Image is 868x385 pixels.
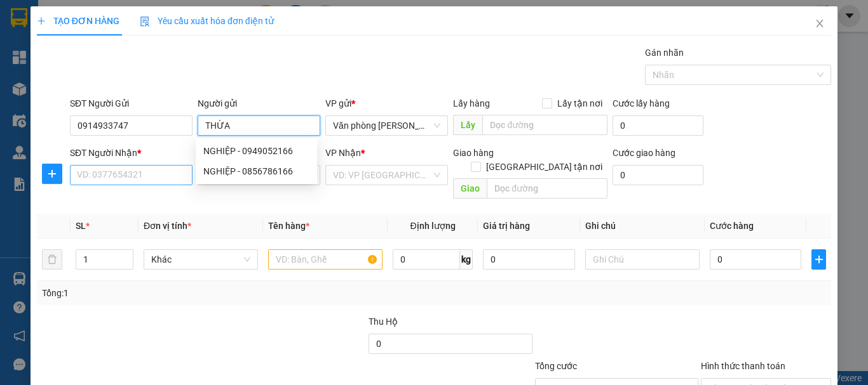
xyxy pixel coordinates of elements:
[151,250,250,269] span: Khác
[483,249,574,270] input: 0
[73,30,83,41] span: environment
[140,16,150,27] img: icon
[325,148,361,158] span: VP Nhận
[815,18,825,29] span: close
[198,96,320,110] div: Người gửi
[6,79,143,128] b: GỬI : Văn phòng [PERSON_NAME]
[580,214,705,238] th: Ghi chú
[701,361,785,371] label: Hình thức thanh toán
[203,144,309,158] div: NGHIỆP - 0949052166
[487,178,607,199] input: Dọc đường
[453,98,490,108] span: Lấy hàng
[710,221,754,231] span: Cước hàng
[552,96,607,110] span: Lấy tận nơi
[196,141,317,161] div: NGHIỆP - 0949052166
[333,116,440,135] span: Văn phòng Tắc Vân
[76,221,86,231] span: SL
[613,115,703,136] input: Cước lấy hàng
[70,96,193,110] div: SĐT Người Gửi
[410,221,455,231] span: Định lượng
[613,148,675,158] label: Cước giao hàng
[144,221,191,231] span: Đơn vị tính
[37,16,46,25] span: plus
[325,96,448,110] div: VP gửi
[42,164,62,184] button: plus
[811,249,826,270] button: plus
[42,286,336,300] div: Tổng: 1
[613,165,703,185] input: Cước giao hàng
[369,316,398,327] span: Thu Hộ
[535,361,577,371] span: Tổng cước
[453,178,487,199] span: Giao
[645,48,684,58] label: Gán nhãn
[140,16,274,26] span: Yêu cầu xuất hóa đơn điện tử
[43,169,62,179] span: plus
[585,249,700,270] input: Ghi Chú
[73,8,180,24] b: [PERSON_NAME]
[42,249,62,270] button: delete
[482,115,607,135] input: Dọc đường
[812,254,825,264] span: plus
[802,6,837,42] button: Close
[453,115,482,135] span: Lấy
[37,16,119,26] span: TẠO ĐƠN HÀNG
[453,148,494,158] span: Giao hàng
[613,98,670,108] label: Cước lấy hàng
[6,44,242,60] li: 02839.63.63.63
[460,249,473,270] span: kg
[483,221,530,231] span: Giá trị hàng
[268,221,309,231] span: Tên hàng
[481,160,607,174] span: [GEOGRAPHIC_DATA] tận nơi
[268,249,383,270] input: VD: Bàn, Ghế
[70,146,193,160] div: SĐT Người Nhận
[6,28,242,44] li: 85 [PERSON_NAME]
[203,164,309,178] div: NGHIỆP - 0856786166
[73,46,83,56] span: phone
[196,161,317,181] div: NGHIỆP - 0856786166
